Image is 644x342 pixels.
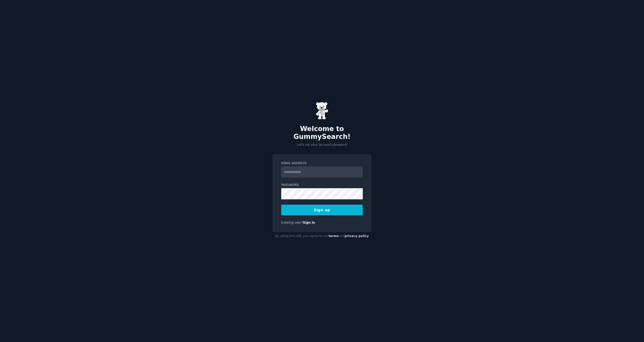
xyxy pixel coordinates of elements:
a: terms [329,234,339,238]
label: Password [281,183,363,187]
h2: Welcome to GummySearch! [272,125,372,141]
a: Sign in [303,221,315,224]
a: privacy policy [345,234,369,238]
img: Gummy Bear [316,102,328,120]
button: Sign up [281,205,363,215]
label: Email Address [281,161,363,166]
p: Let's set your account password [272,143,372,147]
div: By using this site you agree to our and [272,232,372,240]
span: Existing user? [281,221,303,224]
